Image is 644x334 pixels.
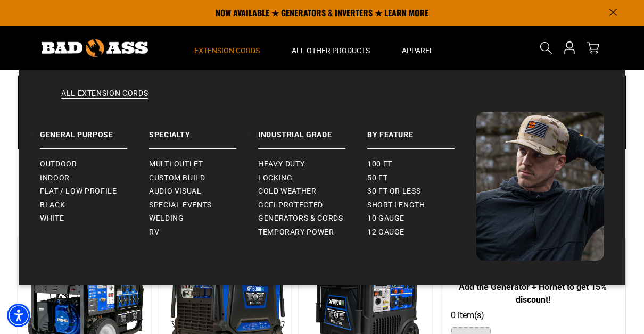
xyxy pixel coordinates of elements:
[451,309,615,322] div: 0 item(s)
[367,112,476,149] a: By Feature
[149,157,258,171] a: Multi-Outlet
[258,214,343,223] span: Generators & Cords
[149,171,258,185] a: Custom Build
[149,173,205,183] span: Custom Build
[7,304,30,327] div: Accessibility Menu
[367,226,476,239] a: 12 gauge
[40,171,149,185] a: Indoor
[258,171,367,185] a: Locking
[367,185,476,198] a: 30 ft or less
[367,198,476,212] a: Short Length
[149,228,159,237] span: RV
[194,46,260,55] span: Extension Cords
[18,76,626,149] img: Promotional banner featuring "Power Couple" text, showcasing a generator and a power tool, with a...
[367,173,387,183] span: 50 ft
[40,201,65,210] span: Black
[149,160,203,169] span: Multi-Outlet
[258,212,367,226] a: Generators & Cords
[40,214,64,223] span: White
[258,157,367,171] a: Heavy-Duty
[538,39,555,56] summary: Search
[40,160,77,169] span: Outdoor
[367,201,425,210] span: Short Length
[561,26,578,70] a: Open this option
[292,46,370,55] span: All Other Products
[367,214,404,223] span: 10 gauge
[258,201,323,210] span: GCFI-Protected
[149,212,258,226] a: Welding
[584,41,601,54] a: cart
[258,112,367,149] a: Industrial Grade
[40,187,117,196] span: Flat / Low Profile
[258,173,292,183] span: Locking
[40,198,149,212] a: Black
[258,160,304,169] span: Heavy-Duty
[149,214,184,223] span: Welding
[258,226,367,239] a: Temporary Power
[149,226,258,239] a: RV
[367,212,476,226] a: 10 gauge
[367,171,476,185] a: 50 ft
[402,46,434,55] span: Apparel
[178,26,276,70] summary: Extension Cords
[40,173,70,183] span: Indoor
[149,201,212,210] span: Special Events
[40,88,604,112] a: All Extension Cords
[149,185,258,198] a: Audio Visual
[258,185,367,198] a: Cold Weather
[367,228,404,237] span: 12 gauge
[476,112,604,261] img: Bad Ass Extension Cords
[276,26,386,70] summary: All Other Products
[367,187,420,196] span: 30 ft or less
[149,187,202,196] span: Audio Visual
[451,281,615,306] div: Add the Generator + Hornet to get 15% discount!
[42,39,148,57] img: Bad Ass Extension Cords
[386,26,450,70] summary: Apparel
[40,212,149,226] a: White
[40,185,149,198] a: Flat / Low Profile
[367,157,476,171] a: 100 ft
[258,198,367,212] a: GCFI-Protected
[40,112,149,149] a: General Purpose
[149,198,258,212] a: Special Events
[258,228,334,237] span: Temporary Power
[258,187,317,196] span: Cold Weather
[149,112,258,149] a: Specialty
[367,160,392,169] span: 100 ft
[40,157,149,171] a: Outdoor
